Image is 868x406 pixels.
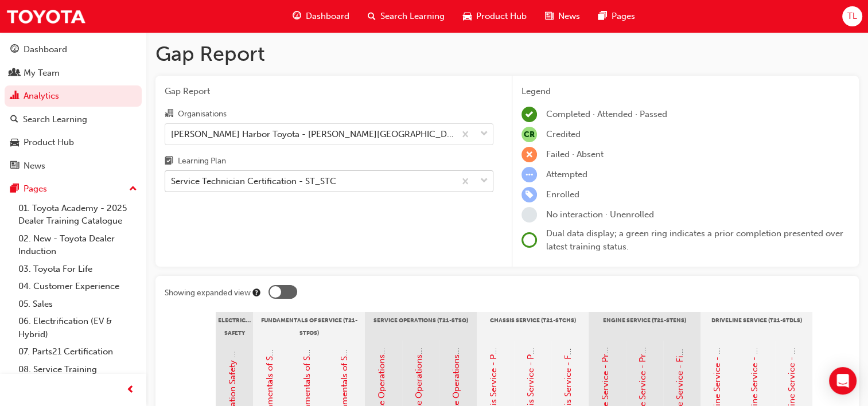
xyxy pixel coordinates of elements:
span: learningplan-icon [165,157,173,167]
div: Electrical Safety Certification [216,312,253,341]
span: TL [847,10,857,23]
a: 08. Service Training [14,361,142,378]
a: 02. New - Toyota Dealer Induction [14,230,142,260]
span: organisation-icon [165,109,173,119]
span: Attempted [546,169,587,179]
span: Gap Report [165,85,493,98]
div: My Team [24,67,60,80]
span: pages-icon [10,184,19,194]
a: pages-iconPages [589,5,644,28]
span: search-icon [10,115,18,125]
a: Product Hub [5,132,142,153]
button: TL [842,6,862,26]
a: News [5,155,142,177]
a: guage-iconDashboard [283,5,359,28]
a: My Team [5,63,142,84]
div: Service Operations (T21-STSO) [365,312,477,341]
div: Pages [24,182,47,196]
div: Organisations [178,108,227,120]
div: Learning Plan [178,155,226,167]
button: DashboardMy TeamAnalyticsSearch LearningProduct HubNews [5,37,142,178]
a: car-iconProduct Hub [454,5,536,28]
span: Failed · Absent [546,149,604,159]
span: learningRecordVerb_COMPLETE-icon [521,107,537,122]
span: learningRecordVerb_ENROLL-icon [521,187,537,202]
button: Pages [5,178,142,200]
div: [PERSON_NAME] Harbor Toyota - [PERSON_NAME][GEOGRAPHIC_DATA] [171,127,456,140]
a: 04. Customer Experience [14,278,142,295]
span: people-icon [10,68,19,79]
span: guage-icon [293,9,301,24]
div: News [24,159,45,173]
a: Analytics [5,85,142,107]
span: News [558,10,580,23]
span: Enrolled [546,189,579,200]
span: news-icon [545,9,554,24]
div: Legend [521,85,850,98]
div: Chassis Service (T21-STCHS) [477,312,589,341]
span: guage-icon [10,45,19,55]
span: car-icon [463,9,472,24]
span: learningRecordVerb_ATTEMPT-icon [521,167,537,182]
span: pages-icon [598,9,607,24]
a: Dashboard [5,39,142,60]
a: 01. Toyota Academy - 2025 Dealer Training Catalogue [14,200,142,230]
a: 06. Electrification (EV & Hybrid) [14,313,142,343]
img: Trak [6,3,86,29]
span: Dual data display; a green ring indicates a prior completion presented over latest training status. [546,228,843,252]
div: Search Learning [23,113,87,126]
div: Service Technician Certification - ST_STC [171,175,336,188]
span: Search Learning [380,10,445,23]
a: 05. Sales [14,295,142,313]
div: Product Hub [24,136,74,149]
span: down-icon [480,127,488,142]
a: search-iconSearch Learning [359,5,454,28]
span: Dashboard [306,10,349,23]
span: learningRecordVerb_NONE-icon [521,207,537,222]
a: 07. Parts21 Certification [14,343,142,361]
span: news-icon [10,161,19,171]
div: Showing expanded view [165,287,251,299]
span: up-icon [129,182,137,197]
span: Credited [546,129,581,139]
span: learningRecordVerb_FAIL-icon [521,147,537,162]
a: news-iconNews [536,5,589,28]
span: car-icon [10,138,19,148]
span: null-icon [521,127,537,142]
span: No interaction · Unenrolled [546,209,654,220]
div: Fundamentals of Service (T21-STFOS) [253,312,365,341]
span: search-icon [368,9,376,24]
span: down-icon [480,174,488,189]
div: Tooltip anchor [251,287,262,298]
a: Search Learning [5,109,142,130]
span: Product Hub [476,10,527,23]
a: 03. Toyota For Life [14,260,142,278]
span: prev-icon [126,383,135,397]
div: Driveline Service (T21-STDLS) [700,312,812,341]
div: Engine Service (T21-STENS) [589,312,700,341]
div: Open Intercom Messenger [829,367,857,395]
h1: Gap Report [155,41,859,67]
span: Pages [612,10,635,23]
span: Completed · Attended · Passed [546,109,667,119]
div: Dashboard [24,43,67,56]
span: chart-icon [10,91,19,101]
